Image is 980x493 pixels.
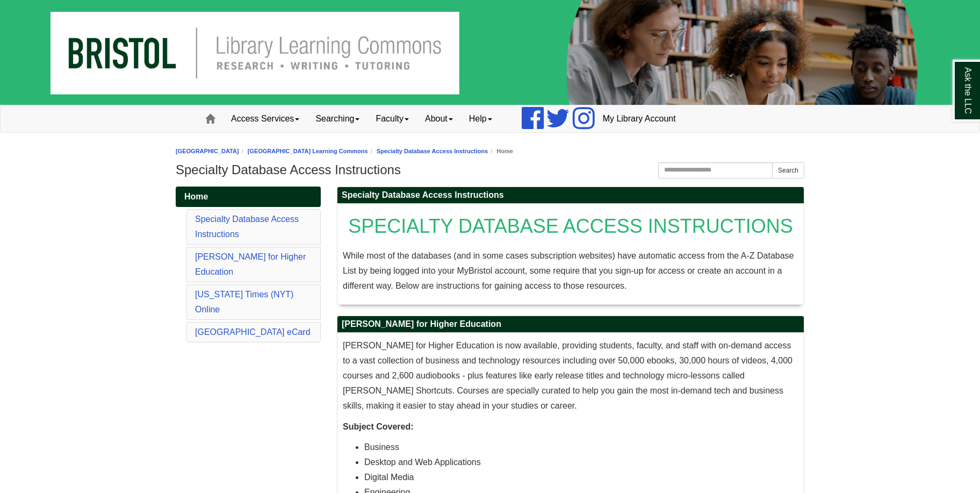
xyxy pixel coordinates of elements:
strong: Subject Covered: [343,422,414,431]
h2: Specialty Database Access Instructions [337,187,804,204]
h1: Specialty Database Access Instructions [176,162,804,177]
nav: breadcrumb [176,146,804,156]
a: Searching [307,105,367,132]
span: Home [184,192,208,201]
li: Digital Media [364,470,798,485]
span: SPECIALTY DATABASE ACCESS INSTRUCTIONS [348,215,793,237]
a: Help [461,105,500,132]
a: [GEOGRAPHIC_DATA] [176,148,239,154]
h2: [PERSON_NAME] for Higher Education [337,316,804,333]
div: Guide Pages [176,187,321,345]
button: Search [772,162,804,178]
p: [PERSON_NAME] for Higher Education is now available, providing students, faculty, and staff with ... [343,338,798,413]
a: Specialty Database Access Instructions [195,215,299,239]
a: [GEOGRAPHIC_DATA] Learning Commons [248,148,368,154]
a: Home [176,187,321,207]
li: Business [364,440,798,455]
a: [GEOGRAPHIC_DATA] eCard [195,327,311,337]
li: Desktop and Web Applications [364,455,798,470]
a: My Library Account [595,105,684,132]
a: About [417,105,461,132]
a: Access Services [223,105,307,132]
p: While most of the databases (and in some cases subscription websites) have automatic access from ... [343,248,798,294]
a: Specialty Database Access Instructions [377,148,488,154]
li: Home [488,146,513,156]
a: Faculty [367,105,417,132]
a: [US_STATE] Times (NYT) Online [195,290,293,314]
a: [PERSON_NAME] for Higher Education [195,252,306,276]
